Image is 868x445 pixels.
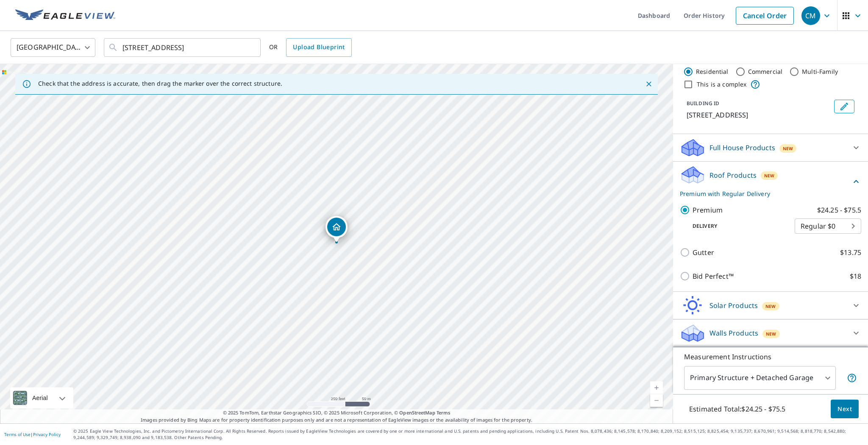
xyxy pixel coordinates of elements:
[4,431,31,437] a: Terms of Use
[697,80,747,89] label: This is a complex
[687,100,719,107] p: BUILDING ID
[693,271,734,281] p: Bid Perfect™
[643,78,654,90] button: Close
[684,352,857,362] p: Measurement Instructions
[10,387,73,409] div: Aerial
[15,9,115,22] img: EV Logo
[680,323,861,343] div: Walls ProductsNew
[765,303,776,310] span: New
[709,300,758,311] p: Solar Products
[709,143,775,153] p: Full House Products
[764,172,774,179] span: New
[650,394,663,407] a: Current Level 17, Zoom Out
[680,165,861,198] div: Roof ProductsNewPremium with Regular Delivery
[840,247,861,257] p: $13.75
[11,36,95,59] div: [GEOGRAPHIC_DATA]
[850,271,861,281] p: $18
[696,67,729,76] label: Residential
[834,100,854,113] button: Edit building 1
[399,409,435,416] a: OpenStreetMap
[437,409,451,416] a: Terms
[223,409,451,417] span: © 2025 TomTom, Earthstar Geographics SIO, © 2025 Microsoft Corporation, ©
[837,404,852,414] span: Next
[795,214,861,238] div: Regular $0
[693,205,723,215] p: Premium
[736,7,794,25] a: Cancel Order
[33,431,61,437] a: Privacy Policy
[748,67,783,76] label: Commercial
[269,38,352,57] div: OR
[831,400,859,419] button: Next
[680,189,851,198] p: Premium with Regular Delivery
[802,67,838,76] label: Multi-Family
[293,42,345,53] span: Upload Blueprint
[709,328,758,338] p: Walls Products
[680,295,861,316] div: Solar ProductsNew
[766,330,776,337] span: New
[73,428,864,441] p: © 2025 Eagle View Technologies, Inc. and Pictometry International Corp. All Rights Reserved. Repo...
[783,145,793,152] span: New
[4,432,61,437] p: |
[709,170,757,180] p: Roof Products
[38,80,282,87] p: Check that the address is accurate, then drag the marker over the correct structure.
[817,205,861,215] p: $24.25 - $75.5
[847,373,857,383] span: Your report will include the primary structure and a detached garage if one exists.
[801,6,820,25] div: CM
[30,387,50,409] div: Aerial
[122,36,243,59] input: Search by address or latitude-longitude
[286,38,351,57] a: Upload Blueprint
[680,222,795,230] p: Delivery
[680,137,861,158] div: Full House ProductsNew
[650,381,663,394] a: Current Level 17, Zoom In
[684,366,836,390] div: Primary Structure + Detached Garage
[693,247,714,257] p: Gutter
[325,216,348,242] div: Dropped pin, building 1, Residential property, 12580 Road 464 Dexter, NY 13634
[682,400,793,418] p: Estimated Total: $24.25 - $75.5
[687,110,831,120] p: [STREET_ADDRESS]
